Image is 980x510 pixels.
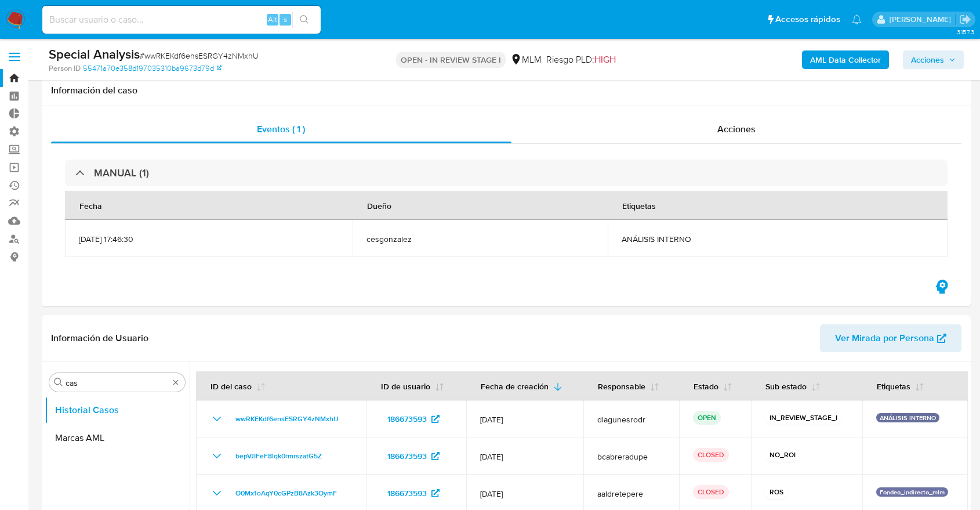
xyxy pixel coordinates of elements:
button: Historial Casos [45,396,190,424]
span: Eventos ( 1 ) [257,122,305,136]
a: Notificaciones [852,15,862,24]
div: MLM [510,53,542,66]
h1: Información del caso [51,85,961,96]
span: Acciones [717,122,756,136]
div: Etiquetas [608,191,670,219]
button: AML Data Collector [802,50,889,69]
span: s [284,14,287,25]
div: Dueño [353,191,405,219]
span: HIGH [594,53,616,66]
div: MANUAL (1) [65,160,948,186]
button: search-icon [292,12,316,28]
b: AML Data Collector [810,50,881,69]
span: Accesos rápidos [775,13,840,26]
a: 55471a70e358d197035310ba9673d79d [83,63,222,74]
h3: MANUAL (1) [94,167,149,179]
b: Person ID [49,63,81,74]
span: cesgonzalez [366,234,594,244]
span: # wwRKEKdf6ensESRGY4zNMxhU [140,50,259,62]
p: juan.tosini@mercadolibre.com [890,14,955,25]
button: Ver Mirada por Persona [820,324,961,352]
p: OPEN - IN REVIEW STAGE I [396,52,506,68]
span: Acciones [911,50,944,69]
button: Acciones [903,50,964,69]
span: Alt [268,14,277,25]
a: Salir [959,13,971,26]
button: Marcas AML [45,424,190,452]
span: ANÁLISIS INTERNO [622,234,934,244]
input: Buscar usuario o caso... [42,12,321,27]
span: [DATE] 17:46:30 [79,234,339,244]
input: Buscar [66,378,169,388]
span: Ver Mirada por Persona [835,324,934,352]
h1: Información de Usuario [51,332,148,344]
b: Special Analysis [49,45,140,63]
button: Borrar [171,378,180,387]
button: Buscar [54,378,63,387]
span: Riesgo PLD: [546,53,616,66]
div: Fecha [66,191,116,219]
